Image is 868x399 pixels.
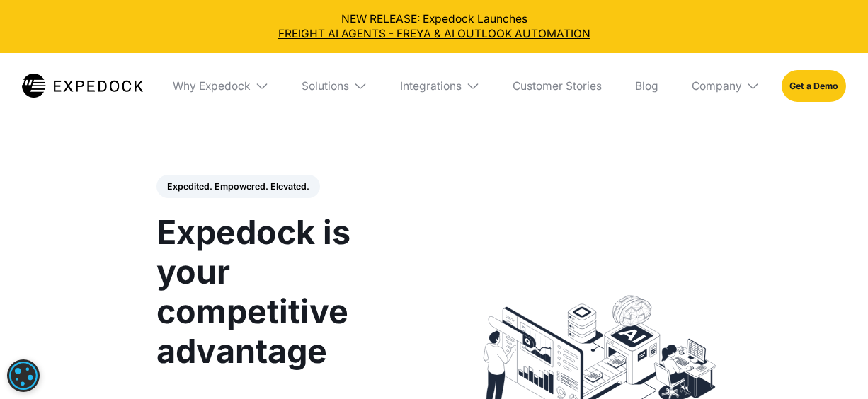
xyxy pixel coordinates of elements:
[162,53,280,119] div: Why Expedock
[624,53,669,119] a: Blog
[502,53,613,119] a: Customer Stories
[680,53,771,119] div: Company
[11,11,857,42] div: NEW RELEASE: Expedock Launches
[173,79,251,93] div: Why Expedock
[302,79,349,93] div: Solutions
[782,70,846,102] a: Get a Demo
[692,79,742,93] div: Company
[400,79,462,93] div: Integrations
[11,26,857,42] a: FREIGHT AI AGENTS - FREYA & AI OUTLOOK AUTOMATION
[291,53,379,119] div: Solutions
[389,53,491,119] div: Integrations
[156,212,417,371] h1: Expedock is your competitive advantage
